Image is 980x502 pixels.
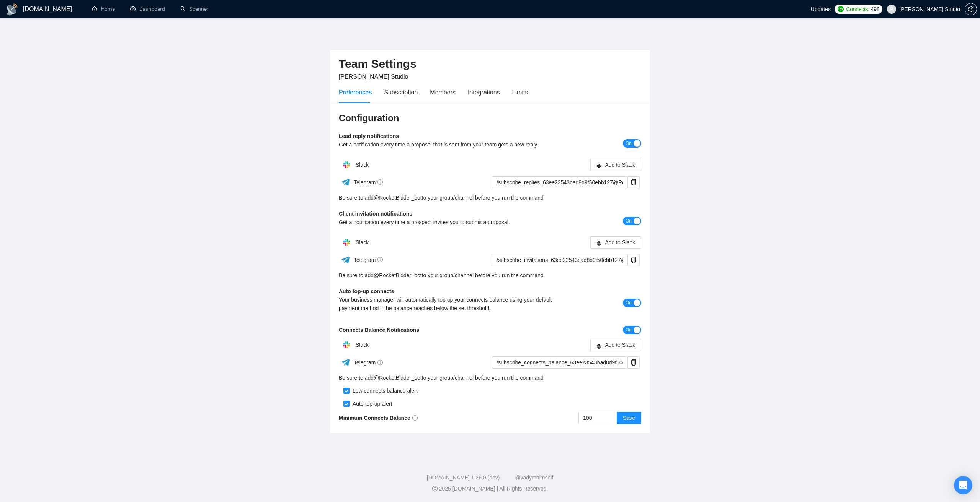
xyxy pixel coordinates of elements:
[596,163,602,169] span: slack
[341,177,350,187] img: ww3wtPAAAAAElFTkSuQmCC
[596,343,602,349] span: slack
[339,337,354,353] img: hpQkSZIkSZIkSZIkSZIkSZIkSZIkSZIkSZIkSZIkSZIkSZIkSZIkSZIkSZIkSZIkSZIkSZIkSZIkSZIkSZIkSZIkSZIkSZIkS...
[341,255,350,265] img: ww3wtPAAAAAElFTkSuQmCC
[339,73,408,80] span: [PERSON_NAME] Studio
[605,238,635,247] span: Add to Slack
[605,341,635,349] span: Add to Slack
[356,162,369,168] span: Slack
[626,326,632,334] span: On
[339,88,372,97] div: Preferences
[430,88,456,97] div: Members
[605,161,635,169] span: Add to Slack
[339,374,641,382] div: Be sure to add to your group/channel before you run the command
[954,476,972,494] div: Open Intercom Messenger
[354,179,383,185] span: Telegram
[432,486,438,491] span: copyright
[846,5,869,13] span: Connects:
[965,6,977,12] span: setting
[626,139,632,148] span: On
[627,356,640,369] button: copy
[626,299,632,307] span: On
[374,374,422,382] a: @RocketBidder_bot
[339,235,354,250] img: hpQkSZIkSZIkSZIkSZIkSZIkSZIkSZIkSZIkSZIkSZIkSZIkSZIkSZIkSZIkSZIkSZIkSZIkSZIkSZIkSZIkSZIkSZIkSZIkS...
[339,56,641,72] h2: Team Settings
[374,193,422,202] a: @RocketBidder_bot
[339,296,566,312] div: Your business manager will automatically top up your connects balance using your default payment ...
[515,474,553,481] a: @vadymhimself
[627,254,640,266] button: copy
[626,217,632,225] span: On
[377,179,383,185] span: info-circle
[590,339,641,351] button: slackAdd to Slack
[628,179,639,185] span: copy
[617,412,641,424] button: Save
[374,271,422,279] a: @RocketBidder_bot
[965,6,977,12] a: setting
[628,257,639,263] span: copy
[180,6,209,12] a: searchScanner
[339,157,354,172] img: hpQkSZIkSZIkSZIkSZIkSZIkSZIkSZIkSZIkSZIkSZIkSZIkSZIkSZIkSZIkSZIkSZIkSZIkSZIkSZIkSZIkSZIkSZIkSZIkS...
[377,360,383,365] span: info-circle
[590,159,641,171] button: slackAdd to Slack
[384,88,418,97] div: Subscription
[6,3,18,16] img: logo
[339,211,412,217] b: Client invitation notifications
[871,5,879,13] span: 498
[339,415,418,421] b: Minimum Connects Balance
[339,140,566,149] div: Get a notification every time a proposal that is sent from your team gets a new reply.
[412,415,418,421] span: info-circle
[339,271,641,279] div: Be sure to add to your group/channel before you run the command
[339,133,399,139] b: Lead reply notifications
[627,176,640,188] button: copy
[590,236,641,249] button: slackAdd to Slack
[341,357,350,367] img: ww3wtPAAAAAElFTkSuQmCC
[6,485,974,493] div: 2025 [DOMAIN_NAME] | All Rights Reserved.
[628,359,639,366] span: copy
[965,3,977,15] button: setting
[350,400,392,408] div: Auto top-up alert
[92,6,115,12] a: homeHome
[889,6,894,12] span: user
[339,112,641,124] h3: Configuration
[512,88,528,97] div: Limits
[811,6,831,12] span: Updates
[356,239,369,245] span: Slack
[427,474,500,481] a: [DOMAIN_NAME] 1.26.0 (dev)
[350,387,418,395] div: Low connects balance alert
[339,327,419,333] b: Connects Balance Notifications
[354,257,383,263] span: Telegram
[468,88,500,97] div: Integrations
[596,240,602,246] span: slack
[838,6,844,12] img: upwork-logo.png
[354,359,383,366] span: Telegram
[339,288,394,294] b: Auto top-up connects
[356,342,369,348] span: Slack
[623,414,635,422] span: Save
[377,257,383,262] span: info-circle
[130,6,165,12] a: dashboardDashboard
[339,218,566,226] div: Get a notification every time a prospect invites you to submit a proposal.
[339,193,641,202] div: Be sure to add to your group/channel before you run the command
